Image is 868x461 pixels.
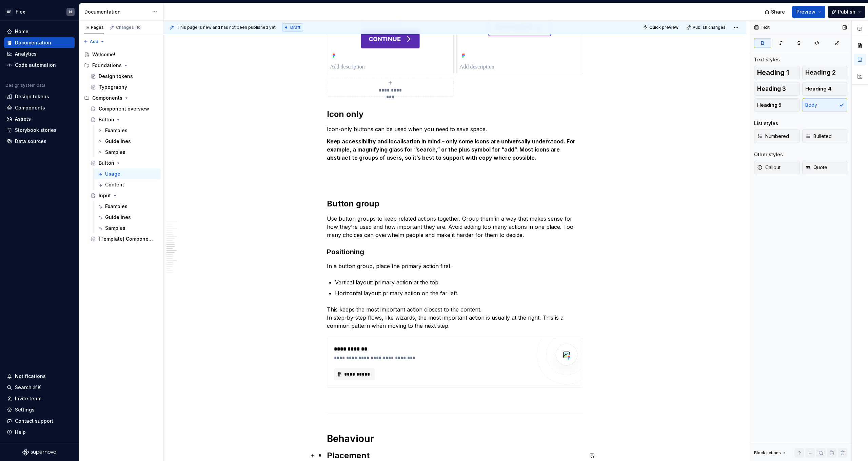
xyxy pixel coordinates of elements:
[69,9,72,15] div: N
[81,93,161,103] div: Components
[16,8,25,15] div: Flex
[4,114,75,124] a: Assets
[754,120,778,127] div: List styles
[88,158,161,168] a: Button
[22,449,56,456] svg: Supernova Logo
[4,60,75,71] a: Code automation
[15,418,53,424] div: Contact support
[327,247,583,257] h3: Positioning
[88,71,161,82] a: Design tokens
[15,384,41,391] div: Search ⌘K
[88,234,161,244] a: [Template] Component name
[693,25,726,30] span: Publish changes
[754,82,800,96] button: Heading 3
[15,373,46,380] div: Notifications
[105,214,131,221] div: Guidelines
[327,109,583,120] h2: Icon only
[4,37,75,48] a: Documentation
[105,225,125,232] div: Samples
[15,62,56,68] div: Code automation
[754,56,780,63] div: Text styles
[84,8,149,15] div: Documentation
[754,161,800,174] button: Callout
[4,102,75,113] a: Components
[802,82,848,96] button: Heading 4
[327,198,583,209] h2: Button group
[792,6,825,18] button: Preview
[754,450,781,456] div: Block actions
[335,289,583,297] p: Horizontal layout: primary action on the far left.
[802,66,848,79] button: Heading 2
[771,8,785,15] span: Share
[15,127,57,134] div: Storybook stories
[84,25,104,30] div: Pages
[5,83,45,88] div: Design system data
[641,23,682,32] button: Quick preview
[15,429,26,436] div: Help
[99,160,114,166] div: Button
[81,60,161,71] div: Foundations
[81,37,107,46] button: Add
[754,448,787,458] div: Block actions
[684,23,729,32] button: Publish changes
[105,127,127,134] div: Examples
[94,212,161,223] a: Guidelines
[99,116,114,123] div: Button
[81,49,161,244] div: Page tree
[88,114,161,125] a: Button
[105,203,127,210] div: Examples
[99,84,127,91] div: Typography
[88,190,161,201] a: Input
[754,66,800,79] button: Heading 1
[327,433,583,445] h1: Behaviour
[15,93,49,100] div: Design tokens
[4,382,75,393] button: Search ⌘K
[88,103,161,114] a: Component overview
[135,25,142,30] span: 10
[754,98,800,112] button: Heading 5
[105,171,120,177] div: Usage
[327,215,583,239] p: Use button groups to keep related actions together. Group them in a way that makes sense for how ...
[4,125,75,136] a: Storybook stories
[4,26,75,37] a: Home
[828,6,865,18] button: Publish
[327,125,583,133] p: Icon-only buttons can be used when you need to save space.
[177,25,277,30] span: This page is new and has not been published yet.
[802,161,848,174] button: Quote
[94,201,161,212] a: Examples
[4,136,75,147] a: Data sources
[15,406,35,413] div: Settings
[754,129,800,143] button: Numbered
[94,168,161,179] a: Usage
[81,49,161,60] a: Welcome!
[99,73,133,80] div: Design tokens
[15,138,46,145] div: Data sources
[99,105,149,112] div: Component overview
[327,262,583,270] p: In a button group, place the primary action first.
[4,371,75,382] button: Notifications
[1,4,77,19] button: BFFlexN
[4,91,75,102] a: Design tokens
[4,427,75,438] button: Help
[92,62,122,69] div: Foundations
[15,39,51,46] div: Documentation
[15,28,28,35] div: Home
[757,164,781,171] span: Callout
[327,138,577,161] strong: Keep accessibility and localisation in mind – only some icons are universally understood. For exa...
[761,6,789,18] button: Share
[94,136,161,147] a: Guidelines
[4,48,75,59] a: Analytics
[105,149,125,156] div: Samples
[757,85,786,92] span: Heading 3
[105,181,124,188] div: Content
[290,25,300,30] span: Draft
[4,393,75,404] a: Invite team
[15,104,45,111] div: Components
[92,51,115,58] div: Welcome!
[757,102,782,108] span: Heading 5
[838,8,855,15] span: Publish
[15,51,37,57] div: Analytics
[805,133,832,140] span: Bulleted
[327,450,583,461] h2: Placement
